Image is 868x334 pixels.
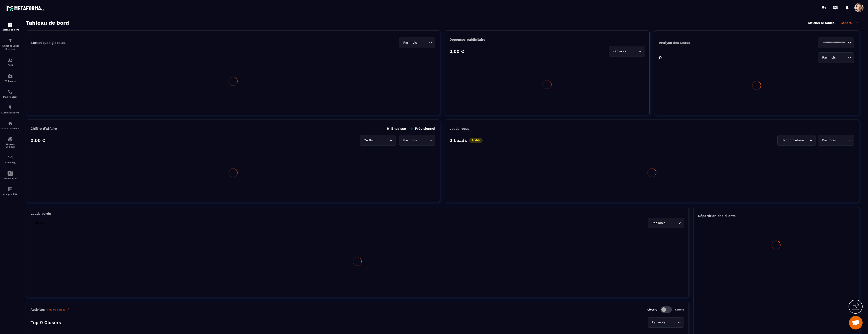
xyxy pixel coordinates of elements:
input: Search for option [377,138,388,143]
img: formation [7,57,13,63]
div: Search for option [609,46,645,56]
span: Par mois [651,221,666,226]
a: automationsautomationsAutomatisations [1,101,19,117]
input: Search for option [418,40,428,45]
input: Search for option [666,320,677,325]
a: social-networksocial-networkRéseaux Sociaux [1,133,19,151]
p: Automatisations [1,111,19,114]
a: accountantaccountantComptabilité [1,183,19,199]
div: Search for option [818,135,854,146]
p: Prévisionnel [410,127,435,131]
p: 0,00 € [31,138,45,143]
p: Analyse des Leads [659,41,757,45]
p: Encaissé [387,127,406,131]
a: formationformationTableau de bord [1,19,19,34]
div: Open chat [849,316,863,329]
img: automations [7,73,13,79]
img: logo [6,4,47,12]
div: Search for option [818,52,854,63]
a: schedulerschedulerPlanificateur [1,86,19,101]
div: Search for option [818,38,854,48]
p: 0,00 € [449,49,464,54]
p: Afficher le tableau : [808,21,838,25]
img: formation [7,38,13,43]
p: Leads perdu [31,212,51,216]
a: automationsautomationsEspace membre [1,117,19,133]
div: Search for option [648,218,684,228]
p: Tableau de bord [1,28,19,31]
p: Réseaux Sociaux [1,143,19,148]
p: Stable [469,138,483,143]
input: Search for option [418,138,428,143]
input: Search for option [805,138,808,143]
input: Search for option [821,40,847,45]
input: Search for option [837,138,847,143]
div: Search for option [399,135,435,146]
a: Plus de détails [47,308,70,311]
span: CA Brut [363,138,377,143]
span: Par mois [821,138,837,143]
img: formation [7,22,13,27]
p: Top 0 Closers [31,320,61,325]
img: automations [7,105,13,110]
p: Dépenses publicitaire [449,38,645,42]
p: Planificateur [1,96,19,98]
a: formationformationCRM [1,54,19,70]
a: formationformationTunnel de vente Site web [1,34,19,54]
p: Espace membre [1,127,19,130]
p: Leads reçus [449,127,469,131]
input: Search for option [837,55,847,60]
p: Statistiques globales [31,41,66,45]
img: accountant [7,186,13,192]
img: automations [7,121,13,126]
p: Chiffre d’affaire [31,127,57,131]
span: Hebdomadaire [780,138,805,143]
p: Comptabilité [1,193,19,195]
p: Setters [675,308,684,311]
img: scheduler [7,89,13,94]
p: 0 [659,55,662,60]
span: Par mois [402,40,418,45]
img: social-network [7,136,13,142]
p: CRM [1,64,19,66]
p: Closers [647,308,657,311]
span: Par mois [651,320,666,325]
input: Search for option [627,49,637,54]
span: Par mois [821,55,837,60]
div: Search for option [399,38,435,48]
div: Search for option [360,135,396,146]
p: Tunnel de vente Site web [1,44,19,51]
span: Par mois [612,49,627,54]
img: narrow-up-right-o.6b7c60e2.svg [66,308,70,311]
p: Webinaire [1,80,19,82]
p: Répartition des clients [698,214,854,218]
div: Search for option [777,135,816,146]
p: Stable [33,221,46,226]
p: E-mailing [1,161,19,164]
p: 0 Leads [449,138,467,143]
h3: Tableau de bord [26,20,69,26]
span: Par mois [402,138,418,143]
p: Activités [31,308,45,312]
a: emailemailE-mailing [1,151,19,167]
p: Assistant IA [1,177,19,180]
a: automationsautomationsWebinaire [1,70,19,86]
input: Search for option [666,221,677,226]
div: Search for option [648,317,684,328]
img: email [7,155,13,160]
p: Général [841,21,859,25]
a: Assistant IA [1,167,19,183]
